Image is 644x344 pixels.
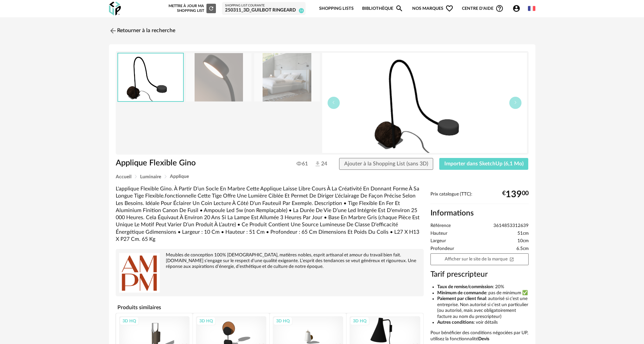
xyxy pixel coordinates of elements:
div: Mettre à jour ma Shopping List [167,4,216,13]
span: 51cm [517,231,529,237]
span: 10cm [517,238,529,244]
h1: Applique Flexible Gino [116,158,284,168]
div: € 00 [502,192,529,197]
span: Help Circle Outline icon [495,4,504,13]
button: Importer dans SketchUp (6,1 Mo) [439,158,529,170]
b: Minimum de commande [437,291,486,295]
div: Meubles de conception 100% [DEMOGRAPHIC_DATA], matières nobles, esprit artisanal et amour du trav... [119,252,420,270]
img: brand logo [119,252,160,293]
span: 61 [296,160,308,167]
span: Applique [170,174,189,179]
div: Prix catalogue (TTC): [430,191,529,204]
div: Shopping List courante [225,4,303,8]
div: 3D HQ [196,317,216,325]
div: 3D HQ [119,317,139,325]
img: fr [528,5,535,12]
span: 24 [314,160,327,168]
h2: Informations [430,208,529,218]
span: Refresh icon [208,6,214,10]
li: : pas de minimum ✅ [437,290,529,296]
h4: Produits similaires [116,302,424,313]
div: 3D HQ [350,317,370,325]
a: Retourner à la recherche [109,23,175,38]
b: Autres conditions [437,320,474,325]
img: 72bdfb9d1e331f19e72fc6fd7688d57b.jpg [254,53,320,101]
img: thumbnail.png [322,53,527,153]
span: Référence [430,223,451,229]
span: Importer dans SketchUp (6,1 Mo) [444,161,524,166]
span: 6.5cm [516,246,529,252]
img: svg+xml;base64,PHN2ZyB3aWR0aD0iMjQiIGhlaWdodD0iMjQiIHZpZXdCb3g9IjAgMCAyNCAyNCIgZmlsbD0ibm9uZSIgeG... [109,27,117,35]
div: 3D HQ [273,317,293,325]
a: Afficher sur le site de la marqueOpen In New icon [430,253,529,265]
img: cbe68e6c83946bfa3fefd19791d5ecb0.jpg [186,53,251,101]
b: Devis [478,337,489,341]
img: OXP [109,2,121,16]
span: Luminaire [140,175,161,179]
span: Heart Outline icon [445,4,453,13]
span: 3614853312639 [493,223,529,229]
li: : 20% [437,284,529,290]
span: Account Circle icon [512,4,524,13]
span: Open In New icon [509,256,514,261]
span: Profondeur [430,246,454,252]
span: Hauteur [430,231,447,237]
img: thumbnail.png [118,53,183,101]
span: Largeur [430,238,446,244]
div: 250311_3D_GUILBOT RINGEARD [225,7,303,14]
p: Pour bénéficier des conditions négociées par UP, utilisez la fonctionnalité [430,330,529,342]
b: Taux de remise/commission [437,284,493,289]
li: : voir détails [437,320,529,326]
a: Shopping List courante 250311_3D_GUILBOT RINGEARD 16 [225,4,303,14]
div: L'applique Flexible Gino. À Partir D’un Socle En Marbre Cette Applique Laisse Libre Cours À La Cr... [116,185,424,243]
li: : autorisé si c’est une entreprise. Non autorisé si c’est un particulier (ou autorisé, mais avec ... [437,296,529,320]
a: Shopping Lists [319,1,354,17]
span: Ajouter à la Shopping List (sans 3D) [344,161,428,166]
span: Nos marques [412,1,453,17]
h3: Tarif prescripteur [430,270,529,279]
span: Centre d'aideHelp Circle Outline icon [462,4,504,13]
span: Magnify icon [395,4,403,13]
b: Paiement par client final [437,296,486,301]
span: Accueil [116,175,131,179]
button: Ajouter à la Shopping List (sans 3D) [339,158,433,170]
span: Account Circle icon [512,4,520,13]
span: 139 [506,192,522,197]
span: 16 [299,8,304,13]
div: Breadcrumb [116,174,529,179]
a: BibliothèqueMagnify icon [362,1,403,17]
img: Téléchargements [314,160,321,167]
